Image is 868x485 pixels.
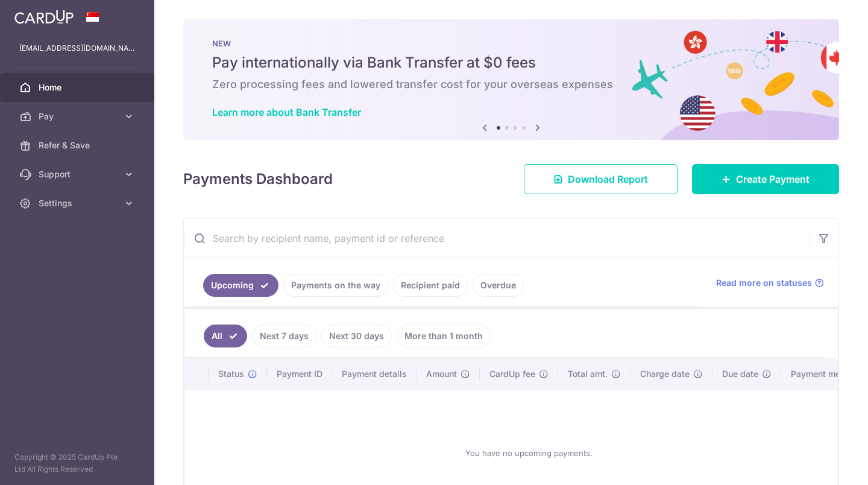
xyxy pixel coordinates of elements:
[640,368,690,380] span: Charge date
[183,19,839,140] img: Bank transfer banner
[393,274,468,297] a: Recipient paid
[218,368,244,380] span: Status
[252,325,316,347] a: Next 7 days
[212,106,361,118] a: Learn more about Bank Transfer
[19,42,135,54] p: [EMAIL_ADDRESS][DOMAIN_NAME]
[212,53,810,72] h5: Pay internationally via Bank Transfer at $0 fees
[212,39,810,48] p: NEW
[332,358,417,390] th: Payment details
[14,10,74,24] img: CardUp
[39,168,118,180] span: Support
[524,164,678,194] a: Download Report
[212,77,810,92] h6: Zero processing fees and lowered transfer cost for your overseas expenses
[397,325,491,347] a: More than 1 month
[716,277,824,289] a: Read more on statuses
[204,325,247,347] a: All
[426,368,457,380] span: Amount
[39,139,118,151] span: Refer & Save
[283,274,388,297] a: Payments on the way
[568,368,608,380] span: Total amt.
[267,358,332,390] th: Payment ID
[184,219,810,258] input: Search by recipient name, payment id or reference
[203,274,278,297] a: Upcoming
[692,164,839,194] a: Create Payment
[39,81,118,94] span: Home
[722,368,758,380] span: Due date
[183,168,333,190] h4: Payments Dashboard
[489,368,535,380] span: CardUp fee
[716,277,812,289] span: Read more on statuses
[473,274,524,297] a: Overdue
[321,325,392,347] a: Next 30 days
[568,172,648,186] span: Download Report
[39,197,118,209] span: Settings
[39,110,118,122] span: Pay
[736,172,810,186] span: Create Payment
